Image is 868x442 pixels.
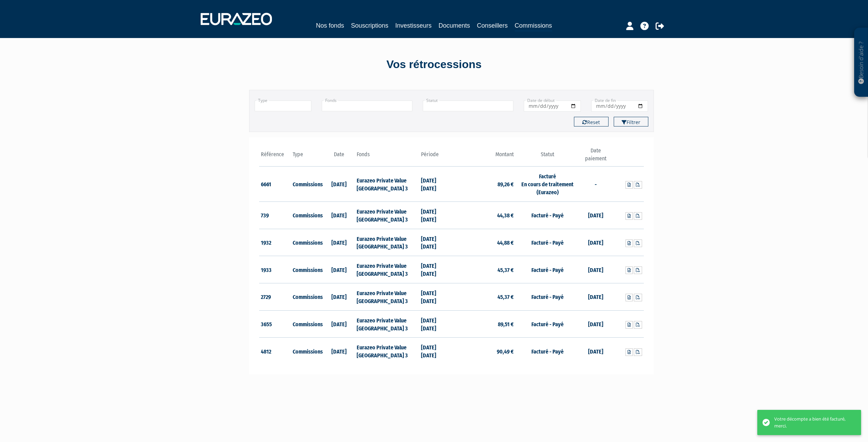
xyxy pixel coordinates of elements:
a: Investisseurs [395,21,431,30]
td: 1932 [259,229,291,256]
td: 6661 [259,167,291,202]
td: Facturé - Payé [515,283,579,310]
a: Nos fonds [316,21,344,30]
td: Eurazeo Private Value [GEOGRAPHIC_DATA] 3 [355,283,419,310]
a: Commissions [515,21,552,31]
img: 1732889491-logotype_eurazeo_blanc_rvb.png [201,13,272,25]
td: [DATE] [323,201,355,229]
td: 2729 [259,283,291,310]
td: 45,37 € [451,283,515,310]
td: [DATE] [579,310,612,338]
td: 3655 [259,310,291,338]
td: Eurazeo Private Value [GEOGRAPHIC_DATA] 3 [355,167,419,202]
td: Commissions [291,310,323,338]
td: [DATE] [323,283,355,310]
td: Facturé En cours de traitement (Eurazeo) [515,167,579,202]
td: [DATE] [579,229,612,256]
td: Eurazeo Private Value [GEOGRAPHIC_DATA] 3 [355,201,419,229]
td: 4812 [259,338,291,365]
div: Votre décompte a bien été facturé, merci. [774,416,851,429]
td: Commissions [291,229,323,256]
button: Reset [574,117,609,126]
td: [DATE] [DATE] [419,338,451,365]
td: Facturé - Payé [515,201,579,229]
th: Référence [259,147,291,167]
td: Commissions [291,167,323,202]
td: [DATE] [323,167,355,202]
td: 1933 [259,256,291,283]
td: Eurazeo Private Value [GEOGRAPHIC_DATA] 3 [355,229,419,256]
td: Facturé - Payé [515,338,579,365]
td: Facturé - Payé [515,229,579,256]
td: 44,38 € [451,201,515,229]
th: Fonds [355,147,419,167]
td: [DATE] [323,256,355,283]
th: Période [419,147,451,167]
td: [DATE] [579,338,612,365]
td: [DATE] [323,338,355,365]
td: - [579,167,612,202]
a: Conseillers [477,21,508,30]
td: [DATE] [DATE] [419,229,451,256]
td: Eurazeo Private Value [GEOGRAPHIC_DATA] 3 [355,256,419,283]
td: [DATE] [DATE] [419,310,451,338]
td: Commissions [291,338,323,365]
td: 90,49 € [451,338,515,365]
td: Commissions [291,283,323,310]
td: Commissions [291,201,323,229]
td: [DATE] [579,256,612,283]
th: Statut [515,147,579,167]
td: [DATE] [DATE] [419,283,451,310]
button: Filtrer [614,117,648,126]
td: 89,51 € [451,310,515,338]
th: Date paiement [579,147,612,167]
td: [DATE] [DATE] [419,167,451,202]
th: Montant [451,147,515,167]
td: 44,88 € [451,229,515,256]
td: Facturé - Payé [515,256,579,283]
td: [DATE] [323,229,355,256]
td: [DATE] [323,310,355,338]
td: 89,26 € [451,167,515,202]
td: 45,37 € [451,256,515,283]
td: Eurazeo Private Value [GEOGRAPHIC_DATA] 3 [355,310,419,338]
a: Souscriptions [351,21,388,30]
td: 739 [259,201,291,229]
td: [DATE] [579,283,612,310]
td: Commissions [291,256,323,283]
td: [DATE] [DATE] [419,256,451,283]
th: Date [323,147,355,167]
div: Vos rétrocessions [237,57,631,73]
th: Type [291,147,323,167]
a: Documents [439,21,470,30]
td: [DATE] [DATE] [419,201,451,229]
td: Facturé - Payé [515,310,579,338]
td: Eurazeo Private Value [GEOGRAPHIC_DATA] 3 [355,338,419,365]
p: Besoin d'aide ? [857,31,865,94]
td: [DATE] [579,201,612,229]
